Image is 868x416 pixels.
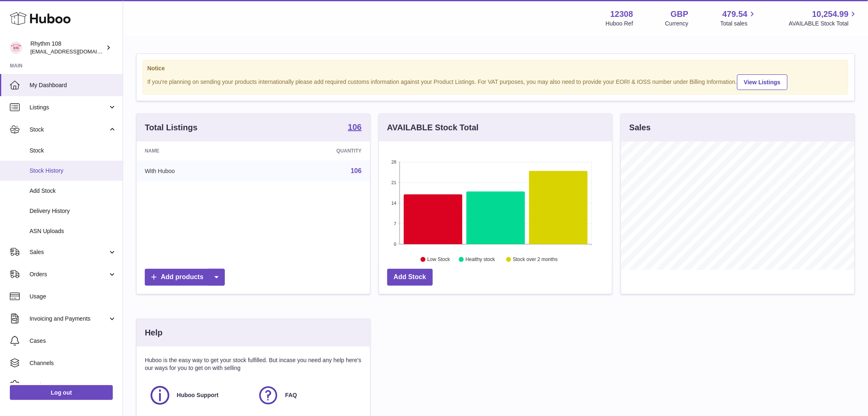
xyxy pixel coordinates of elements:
[30,126,108,134] span: Stock
[387,269,433,286] a: Add Stock
[391,159,396,164] text: 28
[30,48,121,55] span: [EMAIL_ADDRESS][DOMAIN_NAME]
[387,122,479,133] h3: AVAILABLE Stock Total
[149,384,249,407] a: Huboo Support
[722,9,747,20] span: 479.54
[137,160,260,182] td: With Huboo
[427,257,450,263] text: Low Stock
[30,187,116,195] span: Add Stock
[30,315,108,323] span: Invoicing and Payments
[720,9,757,28] a: 479.54 Total sales
[789,20,858,28] span: AVAILABLE Stock Total
[30,40,104,55] div: Rhythm 108
[30,293,116,300] span: Usage
[348,123,361,133] a: 106
[737,74,788,90] a: View Listings
[348,123,361,131] strong: 106
[30,248,108,256] span: Sales
[30,270,108,278] span: Orders
[513,257,557,263] text: Stock over 2 months
[466,257,496,263] text: Healthy stock
[145,356,362,372] p: Huboo is the easy way to get your stock fulfilled. But incase you need any help here's our ways f...
[30,104,108,111] span: Listings
[30,359,116,367] span: Channels
[671,9,688,20] strong: GBP
[285,391,297,399] span: FAQ
[137,141,260,160] th: Name
[391,201,396,206] text: 14
[257,384,357,407] a: FAQ
[145,122,198,133] h3: Total Listings
[394,242,396,247] text: 0
[30,207,116,215] span: Delivery History
[720,20,757,28] span: Total sales
[812,9,849,20] span: 10,254.99
[391,180,396,185] text: 21
[10,42,22,54] img: internalAdmin-12308@internal.huboo.com
[629,122,651,133] h3: Sales
[10,385,113,400] a: Log out
[30,81,116,89] span: My Dashboard
[147,73,844,90] div: If you're planning on sending your products internationally please add required customs informati...
[30,167,116,175] span: Stock History
[147,65,844,72] strong: Notice
[606,20,633,28] div: Huboo Ref
[260,141,370,160] th: Quantity
[394,221,396,226] text: 7
[145,327,162,338] h3: Help
[351,167,362,174] a: 106
[665,20,689,28] div: Currency
[177,391,219,399] span: Huboo Support
[30,147,116,155] span: Stock
[30,337,116,345] span: Cases
[30,227,116,235] span: ASN Uploads
[145,269,225,286] a: Add products
[610,9,633,20] strong: 12308
[789,9,858,28] a: 10,254.99 AVAILABLE Stock Total
[30,381,116,389] span: Settings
